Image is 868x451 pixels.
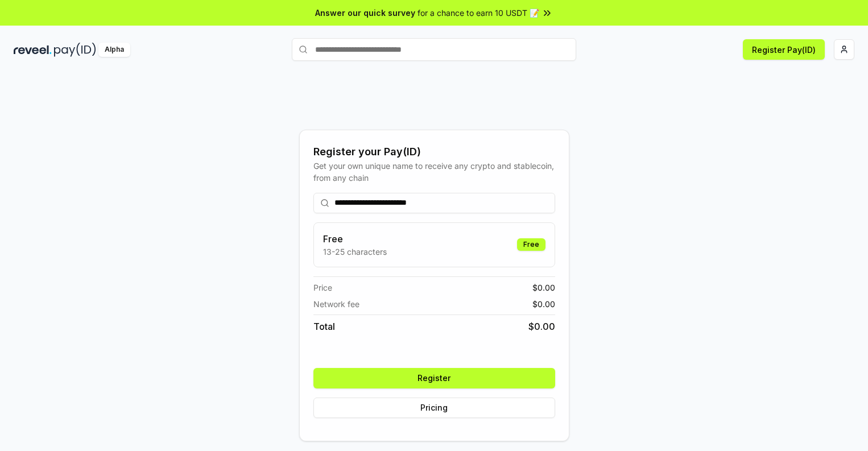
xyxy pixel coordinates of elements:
[14,43,52,57] img: reveel_dark
[313,282,332,293] span: Price
[313,398,555,418] button: Pricing
[98,43,130,57] div: Alpha
[54,43,96,57] img: pay_id
[313,160,555,184] div: Get your own unique name to receive any crypto and stablecoin, from any chain
[418,7,539,19] span: for a chance to earn 10 USDT 📝
[532,298,555,310] span: $ 0.00
[315,7,415,19] span: Answer our quick survey
[528,320,555,333] span: $ 0.00
[313,298,359,310] span: Network fee
[517,238,545,251] div: Free
[743,39,825,60] button: Register Pay(ID)
[313,320,335,333] span: Total
[313,144,555,160] div: Register your Pay(ID)
[323,232,387,246] h3: Free
[313,368,555,388] button: Register
[323,246,387,258] p: 13-25 characters
[532,282,555,293] span: $ 0.00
